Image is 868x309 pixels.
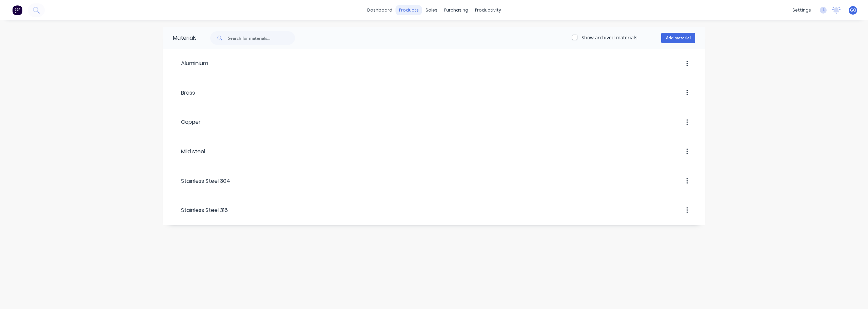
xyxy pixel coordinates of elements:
[228,31,295,45] input: Search for materials...
[472,5,505,15] div: productivity
[441,5,472,15] div: purchasing
[173,148,205,156] div: Mild steel
[12,5,22,15] img: Factory
[789,5,814,15] div: settings
[850,7,856,13] span: GQ
[173,89,195,97] div: Brass
[422,5,441,15] div: sales
[581,34,637,41] label: Show archived materials
[173,177,230,185] div: Stainless Steel 304
[173,206,228,214] div: Stainless Steel 316
[661,33,695,43] button: Add material
[364,5,396,15] a: dashboard
[173,118,201,126] div: Copper
[173,59,208,67] div: Aluminium
[396,5,422,15] div: products
[163,27,197,49] div: Materials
